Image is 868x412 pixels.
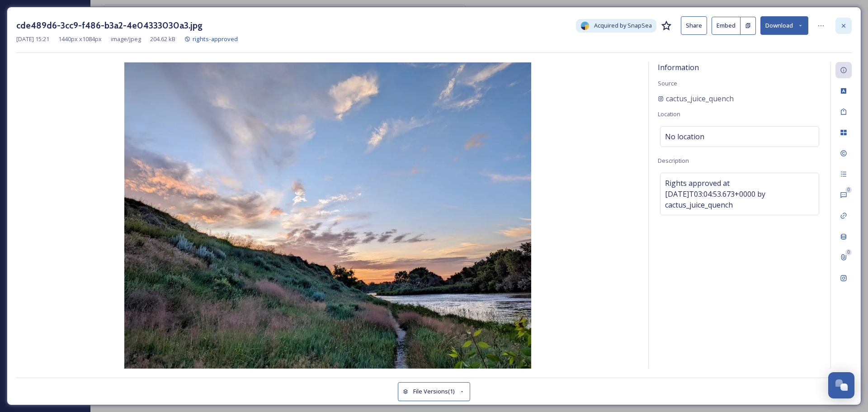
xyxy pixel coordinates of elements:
[666,93,734,104] span: cactus_juice_quench
[580,21,590,30] img: snapsea-logo.png
[681,16,707,35] button: Share
[594,21,652,30] span: Acquired by SnapSea
[193,35,238,43] span: rights-approved
[16,62,639,369] img: 18Xgx1yoASRvLOO6lu39jcv1_T_GfnLum.jpg
[845,249,852,256] div: 0
[658,110,680,118] span: Location
[845,187,852,193] div: 0
[760,16,808,35] button: Download
[665,131,704,142] span: No location
[111,35,141,43] span: image/jpeg
[150,35,175,43] span: 204.62 kB
[658,93,734,104] a: cactus_juice_quench
[665,178,814,210] span: Rights approved at [DATE]T03:04:53.673+0000 by cactus_juice_quench
[712,17,741,35] button: Embed
[16,19,203,32] h3: cde489d6-3cc9-f486-b3a2-4e04333030a3.jpg
[658,79,677,87] span: Source
[828,372,854,398] button: Open Chat
[58,35,102,43] span: 1440 px x 1084 px
[398,382,470,401] button: File Versions(1)
[658,62,699,72] span: Information
[658,156,689,165] span: Description
[16,35,49,43] span: [DATE] 15:21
